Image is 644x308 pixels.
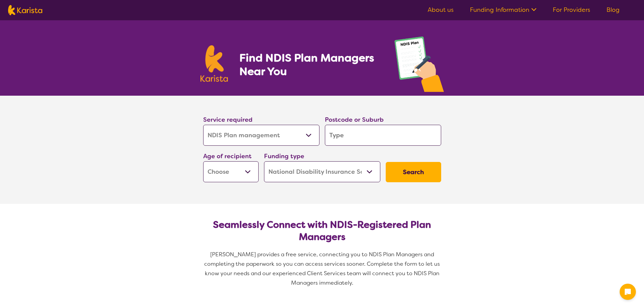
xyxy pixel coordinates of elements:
[606,6,620,14] a: Blog
[395,37,444,96] img: plan-management
[204,251,441,286] span: [PERSON_NAME] provides a free service, connecting you to NDIS Plan Managers and completing the pa...
[209,219,436,243] h2: Seamlessly Connect with NDIS-Registered Plan Managers
[8,5,42,15] img: Karista logo
[386,162,441,182] button: Search
[428,6,454,14] a: About us
[203,116,253,124] label: Service required
[470,6,536,14] a: Funding Information
[325,125,441,146] input: Type
[203,152,252,160] label: Age of recipient
[264,152,304,160] label: Funding type
[553,6,590,14] a: For Providers
[239,51,381,78] h1: Find NDIS Plan Managers Near You
[200,45,228,82] img: Karista logo
[325,116,384,124] label: Postcode or Suburb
